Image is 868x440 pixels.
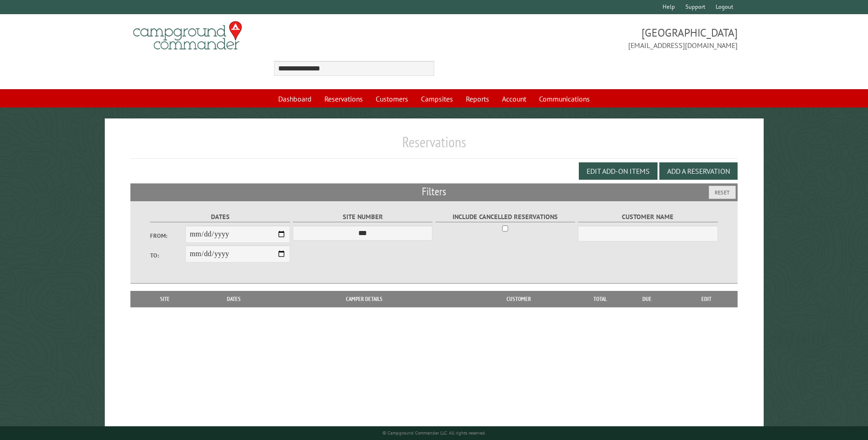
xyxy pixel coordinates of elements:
[579,162,658,180] button: Edit Add-on Items
[150,212,290,222] label: Dates
[582,291,618,307] th: Total
[659,162,738,180] button: Add a Reservation
[150,231,185,240] label: From:
[273,90,317,107] a: Dashboard
[534,90,595,107] a: Communications
[460,90,495,107] a: Reports
[135,291,194,307] th: Site
[370,90,414,107] a: Customers
[273,291,455,307] th: Camper Details
[130,133,737,158] h1: Reservations
[434,25,738,51] span: [GEOGRAPHIC_DATA] [EMAIL_ADDRESS][DOMAIN_NAME]
[293,212,432,222] label: Site Number
[130,18,245,54] img: Campground Commander
[436,212,575,222] label: Include Cancelled Reservations
[130,183,737,201] h2: Filters
[496,90,532,107] a: Account
[618,291,676,307] th: Due
[383,430,486,436] small: © Campground Commander LLC. All rights reserved.
[319,90,368,107] a: Reservations
[578,212,717,222] label: Customer Name
[195,291,273,307] th: Dates
[676,291,738,307] th: Edit
[455,291,582,307] th: Customer
[150,251,185,260] label: To:
[415,90,458,107] a: Campsites
[709,186,736,199] button: Reset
